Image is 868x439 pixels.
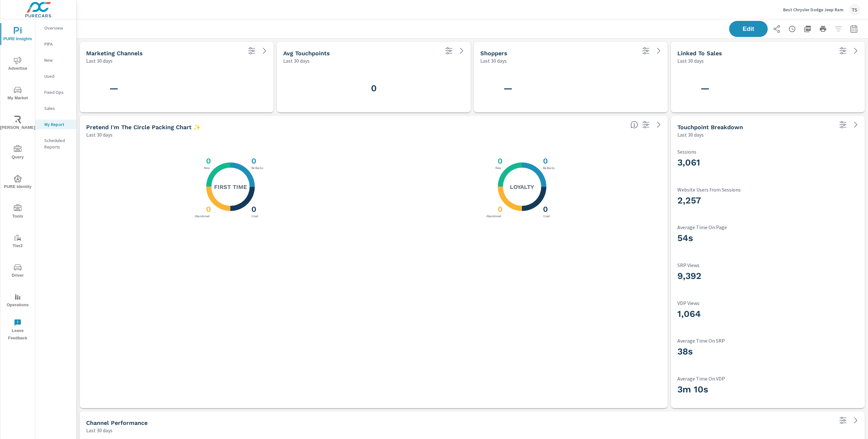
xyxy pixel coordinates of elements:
[35,87,76,97] div: Fixed Ops
[194,215,211,218] p: Abandoned
[35,23,76,33] div: Overview
[677,50,722,57] h5: Linked To Sales
[35,39,76,49] div: PIPA
[283,83,464,94] h3: 0
[677,376,858,381] p: Average Time On VDP
[2,116,33,131] span: [PERSON_NAME]
[250,157,256,166] h3: 0
[677,195,858,206] h3: 2,257
[205,205,211,214] h3: 0
[35,71,76,81] div: Used
[485,215,502,218] p: Abandoned
[654,120,664,130] a: See more details in report
[35,136,76,152] div: Scheduled Reports
[677,233,858,244] h3: 54s
[250,166,265,170] p: Be Backs
[2,264,33,279] span: Driver
[0,19,35,345] div: nav menu
[817,22,829,35] button: Print Report
[86,83,141,94] h3: —
[259,46,270,56] a: See more details in report
[2,175,33,191] span: PURE Identity
[677,262,858,268] p: SRP Views
[801,22,814,35] button: "Export Report to PDF"
[496,205,502,214] h3: 0
[86,57,113,65] p: Last 30 days
[677,157,858,168] h3: 3,061
[44,25,71,31] p: Overview
[654,46,664,56] a: See more details in report
[86,419,148,426] h5: Channel Performance
[677,309,858,319] h3: 1,064
[205,157,211,166] h3: 0
[44,105,71,112] p: Sales
[542,166,556,170] p: Be Backs
[847,22,860,35] button: Select Date Range
[35,103,76,113] div: Sales
[736,26,761,32] span: Edit
[542,215,551,218] p: Used
[851,120,861,130] a: See more details in report
[2,57,33,72] span: Advertise
[214,183,247,191] h5: First Time
[677,300,858,306] p: VDP Views
[86,124,201,130] h5: Pretend I'm the circle packing chart ✨
[86,50,143,57] h5: Marketing channels
[283,50,330,57] h5: Avg Touchpoints
[44,41,71,47] p: PIPA
[496,157,502,166] h3: 0
[677,224,858,230] p: Average Time On Page
[677,384,858,395] h3: 3m 10s
[677,124,743,130] h5: Touchpoint Breakdown
[480,83,536,94] h3: —
[2,27,33,43] span: PURE Insights
[44,73,71,79] p: Used
[44,137,71,150] p: Scheduled Reports
[677,338,858,344] p: Average Time On SRP
[35,55,76,65] div: New
[250,205,256,214] h3: 0
[2,319,33,342] span: Leave Feedback
[677,149,858,155] p: Sessions
[2,293,33,309] span: Operations
[630,121,638,129] span: Loyalty: Matched has purchased from the dealership before and has exhibited a preference through ...
[677,187,858,193] p: Website Users from Sessions
[2,145,33,161] span: Query
[770,22,783,35] button: Share Report
[480,57,507,65] p: Last 30 days
[86,426,113,434] p: Last 30 days
[44,57,71,63] p: New
[851,415,861,426] a: See more details in report
[203,166,211,170] p: New
[677,83,733,94] h3: —
[677,57,704,65] p: Last 30 days
[494,166,502,170] p: New
[480,50,507,57] h5: Shoppers
[542,205,548,214] h3: 0
[729,21,768,37] button: Edit
[510,183,534,191] h5: Loyalty
[44,121,71,128] p: My Report
[851,46,861,56] a: See more details in report
[2,234,33,250] span: Tier2
[677,271,858,282] h3: 9,392
[783,7,844,13] p: Best Chrysler Dodge Jeep Ram
[457,46,467,56] a: See more details in report
[86,131,113,139] p: Last 30 days
[849,4,860,15] div: TS
[250,215,259,218] p: Used
[542,157,548,166] h3: 0
[283,57,310,65] p: Last 30 days
[677,131,704,139] p: Last 30 days
[2,86,33,102] span: My Market
[677,346,858,357] h3: 38s
[2,204,33,220] span: Tools
[44,89,71,95] p: Fixed Ops
[35,120,76,129] div: My Report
